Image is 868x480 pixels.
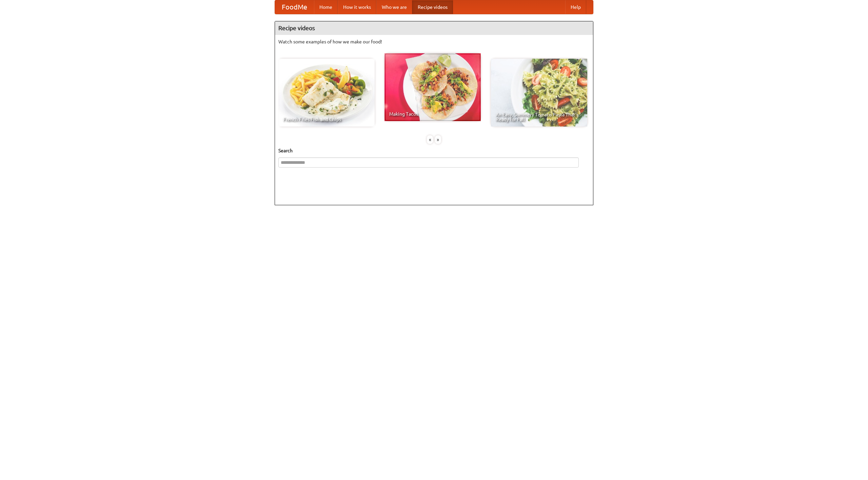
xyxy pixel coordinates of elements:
[565,0,586,14] a: Help
[275,21,593,35] h4: Recipe videos
[376,0,412,14] a: Who we are
[412,0,453,14] a: Recipe videos
[338,0,376,14] a: How it works
[384,53,481,121] a: Making Tacos
[314,0,338,14] a: Home
[496,112,583,122] span: An Easy, Summery Tomato Pasta That's Ready for Fall
[389,112,476,116] span: Making Tacos
[427,135,433,144] div: «
[491,59,587,127] a: An Easy, Summery Tomato Pasta That's Ready for Fall
[278,147,590,154] h5: Search
[278,38,590,45] p: Watch some examples of how we make our food!
[435,135,441,144] div: »
[275,0,314,14] a: FoodMe
[278,59,375,127] a: French Fries Fish and Chips
[283,117,370,122] span: French Fries Fish and Chips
